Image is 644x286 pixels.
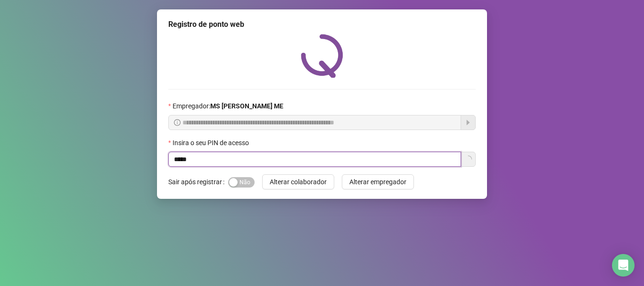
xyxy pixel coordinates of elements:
div: Open Intercom Messenger [612,254,635,277]
img: QRPoint [301,34,343,78]
strong: MS [PERSON_NAME] ME [210,102,283,110]
label: Sair após registrar [168,174,228,189]
button: Alterar colaborador [262,174,334,189]
button: Alterar empregador [342,174,414,189]
span: Alterar empregador [349,177,406,187]
div: Registro de ponto web [168,19,476,30]
span: Empregador : [173,101,283,111]
label: Insira o seu PIN de acesso [168,138,255,148]
span: Alterar colaborador [270,177,327,187]
span: info-circle [174,119,181,126]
